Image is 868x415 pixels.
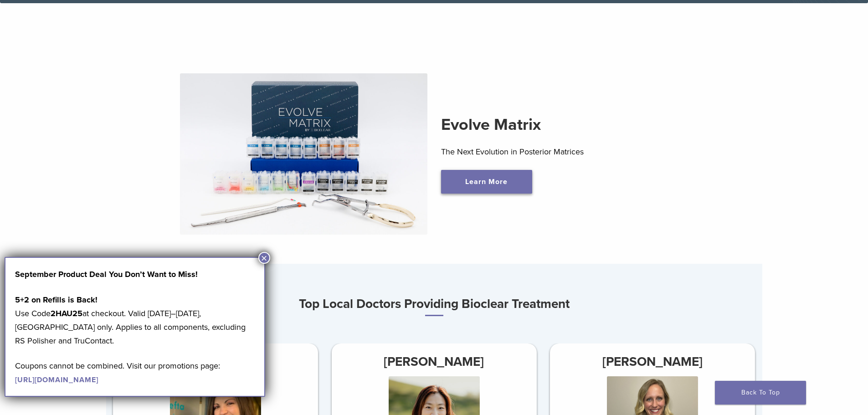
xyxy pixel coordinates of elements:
button: Close [258,252,270,264]
strong: 2HAU25 [51,308,82,318]
a: Back To Top [715,381,806,405]
p: The Next Evolution in Posterior Matrices [441,145,688,159]
img: Evolve Matrix [180,73,427,235]
h3: [PERSON_NAME] [550,351,755,373]
a: Learn More [441,170,532,194]
h3: Top Local Doctors Providing Bioclear Treatment [106,293,762,316]
h3: [PERSON_NAME] [331,351,536,373]
strong: 5+2 on Refills is Back! [15,295,98,305]
p: Use Code at checkout. Valid [DATE]–[DATE], [GEOGRAPHIC_DATA] only. Applies to all components, exc... [15,293,255,348]
strong: September Product Deal You Don’t Want to Miss! [15,269,198,279]
a: [URL][DOMAIN_NAME] [15,375,98,384]
p: Coupons cannot be combined. Visit our promotions page: [15,359,255,386]
h2: Evolve Matrix [441,114,688,136]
